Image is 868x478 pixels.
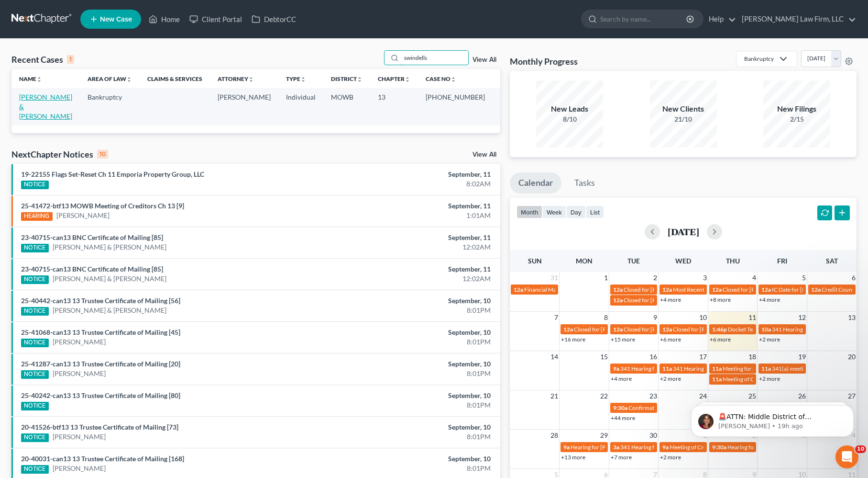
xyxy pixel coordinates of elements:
span: 12 [797,312,807,323]
div: 2/15 [763,114,830,124]
span: 3a [613,444,619,451]
a: Area of Lawunfold_more [88,75,132,82]
span: 19 [797,351,807,363]
a: [PERSON_NAME] [53,337,106,347]
i: unfold_more [300,77,306,82]
span: 12a [811,286,821,293]
a: [PERSON_NAME] [56,211,110,220]
div: 8:01PM [341,400,491,410]
td: [PERSON_NAME] [210,88,278,125]
span: 11a [761,365,771,372]
a: [PERSON_NAME] & [PERSON_NAME] [53,306,166,315]
span: Meeting of Creditors for [PERSON_NAME] [670,444,776,451]
span: IC Date for [PERSON_NAME] [772,286,845,293]
span: Closed for [PERSON_NAME] & [PERSON_NAME] [624,326,746,333]
th: Claims & Services [140,69,210,88]
span: 9a [563,444,570,451]
span: 9a [613,365,619,372]
span: 20 [847,351,857,363]
a: Typeunfold_more [286,75,306,82]
div: 12:02AM [341,242,491,252]
div: September, 10 [341,422,491,432]
h3: Monthly Progress [510,56,578,67]
span: Wed [675,257,691,265]
a: Chapterunfold_more [378,75,410,82]
span: 15 [599,351,609,363]
iframe: Intercom notifications message [677,385,868,452]
div: September, 11 [341,264,491,274]
span: 12a [662,326,672,333]
span: 2 [652,272,658,284]
a: +8 more [710,296,731,303]
span: 341 Hearing for [PERSON_NAME] [673,365,758,372]
span: Mon [576,257,593,265]
span: 11a [662,365,672,372]
td: MOWB [323,88,370,125]
span: 22 [599,390,609,402]
a: +2 more [660,454,681,461]
span: Closed for [PERSON_NAME] [574,326,646,333]
div: September, 11 [341,170,491,179]
div: NOTICE [21,339,49,347]
span: 12a [514,286,523,293]
span: 23 [648,390,658,402]
div: NOTICE [21,275,49,284]
i: unfold_more [405,77,410,82]
button: week [542,205,566,218]
button: month [516,205,542,218]
span: 17 [698,351,708,363]
a: [PERSON_NAME] Law Firm, LLC [737,11,856,28]
div: New Filings [763,103,830,114]
td: 13 [370,88,418,125]
span: 11 [747,312,757,323]
span: Thu [726,257,740,265]
span: Closed for [PERSON_NAME] [723,286,794,293]
span: 31 [549,272,559,284]
span: 4 [751,272,757,284]
div: 8:01PM [341,464,491,473]
span: 1:46p [712,326,727,333]
a: +13 more [561,454,585,461]
span: Closed for [PERSON_NAME] [624,286,695,293]
span: 10 [698,312,708,323]
div: 8:01PM [341,369,491,378]
span: 13 [847,312,857,323]
span: 12a [613,326,623,333]
i: unfold_more [450,77,456,82]
span: Tue [627,257,640,265]
button: day [566,205,586,218]
a: 20-41526-btf13 13 Trustee Certificate of Mailing [73] [21,423,178,431]
a: [PERSON_NAME] & [PERSON_NAME] [53,274,166,284]
input: Search by name... [401,51,468,65]
span: Financial Management for [PERSON_NAME] [524,286,636,293]
div: HEARING [21,212,53,221]
div: September, 10 [341,296,491,306]
span: 9:30a [613,404,627,411]
div: 12:02AM [341,274,491,284]
span: 12a [662,286,672,293]
span: 6 [851,272,857,284]
span: 29 [599,430,609,441]
a: [PERSON_NAME] [53,464,106,473]
span: 11a [712,365,722,372]
div: NOTICE [21,465,49,474]
span: 341(a) meeting for [PERSON_NAME] [772,365,864,372]
div: 8/10 [536,114,603,124]
a: 23-40715-can13 BNC Certificate of Mailing [85] [21,233,163,241]
a: 25-40442-can13 13 Trustee Certificate of Mailing [56] [21,296,180,305]
div: 8:01PM [341,306,491,315]
span: Fri [777,257,787,265]
a: +2 more [759,375,780,382]
div: 1:01AM [341,211,491,220]
div: New Leads [536,103,603,114]
span: Closed for [PERSON_NAME][GEOGRAPHIC_DATA] [624,296,753,304]
a: Home [144,11,185,28]
span: 12a [761,286,771,293]
div: 8:01PM [341,432,491,442]
span: 341 Hearing for [PERSON_NAME] [620,365,706,372]
a: +15 more [611,336,635,343]
div: Recent Cases [11,54,74,65]
span: Most Recent Plan Confirmation for [PERSON_NAME] [673,286,806,293]
a: [PERSON_NAME] & [PERSON_NAME] [53,242,166,252]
